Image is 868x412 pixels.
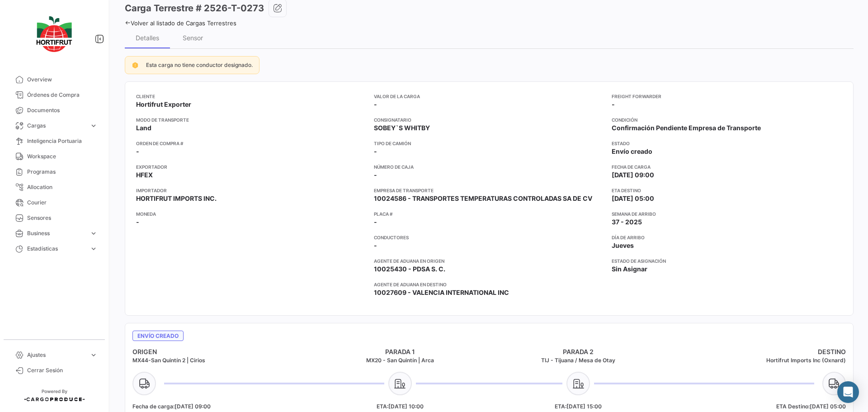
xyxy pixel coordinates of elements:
[27,91,98,99] span: Órdenes de Compra
[612,123,761,133] span: Confirmación Pendiente Empresa de Transporte
[612,257,842,265] app-card-info-title: Estado de Asignación
[374,116,604,123] app-card-info-title: Consignatario
[132,356,311,365] h5: MX44-San Quintín 2 | Cirios
[374,241,377,250] span: -
[489,356,668,365] h5: TIJ - Tijuana / Mesa de Otay
[136,123,151,133] span: Land
[7,180,101,195] a: Allocation
[489,347,668,356] h4: PARADA 2
[311,403,490,411] h5: ETA:
[612,116,842,123] app-card-info-title: Condición
[136,93,367,100] app-card-info-title: Cliente
[136,147,139,156] span: -
[132,347,311,356] h4: ORIGEN
[489,403,668,411] h5: ETA:
[27,245,86,253] span: Estadísticas
[7,195,101,210] a: Courier
[27,106,98,114] span: Documentos
[136,210,367,218] app-card-info-title: Moneda
[146,62,253,68] span: Esta carga no tiene conductor designado.
[27,168,98,176] span: Programas
[374,218,377,227] span: -
[136,218,139,227] span: -
[136,194,217,203] span: HORTIFRUT IMPORTS INC.
[27,351,86,359] span: Ajustes
[183,34,203,42] div: Sensor
[374,257,604,265] app-card-info-title: Agente de Aduana en Origen
[374,234,604,241] app-card-info-title: Conductores
[136,187,367,194] app-card-info-title: Importador
[374,100,377,109] span: -
[668,347,846,356] h4: DESTINO
[136,100,191,109] span: Hortifrut Exporter
[136,116,367,123] app-card-info-title: Modo de Transporte
[136,34,159,42] div: Detalles
[136,170,153,180] span: HFEX
[374,123,430,133] span: SOBEY`S WHITBY
[668,356,846,365] h5: Hortifrut Imports Inc (Oxnard)
[612,187,842,194] app-card-info-title: ETA Destino
[27,199,98,207] span: Courier
[136,163,367,170] app-card-info-title: Exportador
[125,19,236,27] a: Volver al listado de Cargas Terrestres
[374,163,604,170] app-card-info-title: Número de Caja
[90,351,98,359] span: expand_more
[125,2,264,14] h3: Carga Terrestre # 2526-T-0273
[7,210,101,226] a: Sensores
[311,347,490,356] h4: PARADA 1
[374,170,377,180] span: -
[27,122,86,130] span: Cargas
[612,140,842,147] app-card-info-title: Estado
[374,147,377,156] span: -
[132,403,311,411] h5: Fecha de carga:
[374,265,445,274] span: 10025430 - PDSA S. C.
[612,100,615,109] span: -
[612,265,647,274] span: Sin Asignar
[612,210,842,218] app-card-info-title: Semana de Arribo
[810,403,846,410] span: [DATE] 05:00
[136,140,367,147] app-card-info-title: Orden de Compra #
[27,183,98,191] span: Allocation
[90,245,98,253] span: expand_more
[7,103,101,118] a: Documentos
[566,403,602,410] span: [DATE] 15:00
[374,194,592,203] span: 10024586 - TRANSPORTES TEMPERATURAS CONTROLADAS SA DE CV
[175,403,211,410] span: [DATE] 09:00
[90,122,98,130] span: expand_more
[612,234,842,241] app-card-info-title: Día de Arribo
[7,164,101,180] a: Programas
[7,149,101,164] a: Workspace
[27,152,98,161] span: Workspace
[27,137,98,145] span: Inteligencia Portuaria
[388,403,424,410] span: [DATE] 10:00
[7,72,101,87] a: Overview
[612,93,842,100] app-card-info-title: Freight Forwarder
[612,218,642,227] span: 37 - 2025
[612,170,654,180] span: [DATE] 09:00
[668,403,846,411] h5: ETA Destino:
[132,331,184,341] span: Envío creado
[612,194,654,203] span: [DATE] 05:00
[7,87,101,103] a: Órdenes de Compra
[311,356,490,365] h5: MX20 - San Quintín | Arca
[612,147,652,156] span: Envío creado
[837,381,859,403] div: Abrir Intercom Messenger
[374,288,509,297] span: 10027609 - VALENCIA INTERNATIONAL INC
[27,366,98,374] span: Cerrar Sesión
[612,163,842,170] app-card-info-title: Fecha de carga
[612,241,634,250] span: Jueves
[7,133,101,149] a: Inteligencia Portuaria
[374,281,604,288] app-card-info-title: Agente de Aduana en Destino
[90,229,98,237] span: expand_more
[374,140,604,147] app-card-info-title: Tipo de Camión
[27,76,98,84] span: Overview
[374,210,604,218] app-card-info-title: Placa #
[32,11,77,57] img: logo-hortifrut.svg
[374,187,604,194] app-card-info-title: Empresa de Transporte
[374,93,604,100] app-card-info-title: Valor de la Carga
[27,229,86,237] span: Business
[27,214,98,222] span: Sensores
